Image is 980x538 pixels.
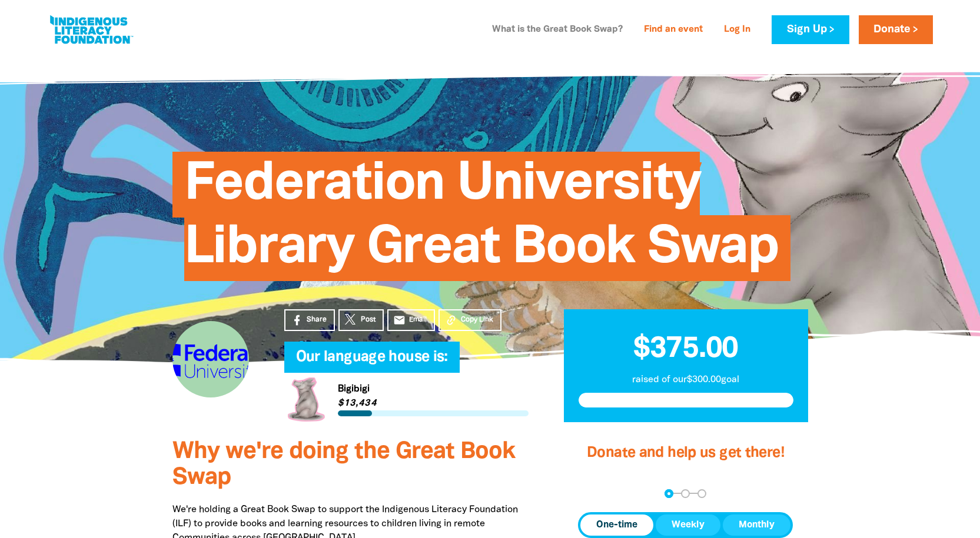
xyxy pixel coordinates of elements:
[361,315,376,325] span: Post
[739,518,775,532] span: Monthly
[184,161,779,281] span: Federation University Library Great Book Swap
[672,518,705,532] span: Weekly
[579,373,793,387] p: raised of our $300.00 goal
[587,446,785,460] span: Donate and help us get there!
[681,489,690,498] button: Navigate to step 2 of 3 to enter your details
[665,489,673,498] button: Navigate to step 1 of 3 to enter your donation amount
[338,309,384,331] a: Post
[656,514,720,536] button: Weekly
[284,309,335,331] a: Share
[461,315,493,325] span: Copy Link
[637,21,710,39] a: Find an event
[485,21,630,39] a: What is the Great Book Swap?
[409,315,427,325] span: Email
[580,514,653,536] button: One-time
[697,489,706,498] button: Navigate to step 3 of 3 to enter your payment details
[596,518,637,532] span: One-time
[296,350,448,373] span: Our language house is:
[172,441,515,489] span: Why we're doing the Great Book Swap
[578,512,793,538] div: Donation frequency
[772,15,849,44] a: Sign Up
[387,309,436,331] a: emailEmail
[307,315,327,325] span: Share
[717,21,758,39] a: Log In
[723,514,790,536] button: Monthly
[633,336,738,363] span: $375.00
[284,361,529,368] h6: My Team
[859,15,933,44] a: Donate
[438,309,501,331] button: Copy Link
[393,314,406,326] i: email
